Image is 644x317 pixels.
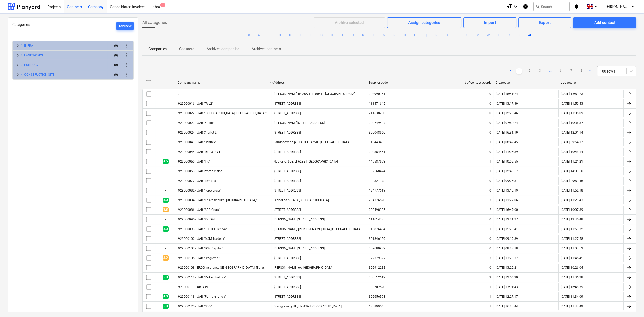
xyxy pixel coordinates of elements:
div: 1 [489,295,491,298]
a: Next page [587,68,593,74]
div: - [155,99,176,108]
div: [DATE] 12:01:14 [561,131,583,134]
i: Knowledge base [523,3,528,10]
div: 302498905 [369,208,385,212]
button: M [381,32,387,38]
a: Page 3 [537,68,543,74]
button: F [308,32,314,38]
div: 111614335 [369,218,385,221]
div: [DATE] 13:45:48 [561,218,583,221]
div: [STREET_ADDRESS] [274,150,301,154]
button: P [412,32,418,38]
div: 929000103 - UAB "DSK Capital" [178,247,223,250]
div: Address [273,81,365,85]
button: 3. BUILDING [21,62,38,68]
div: - [155,90,176,98]
div: 0 [489,218,491,221]
button: X [496,32,502,38]
button: Add new [116,22,134,30]
div: 1 [489,140,491,144]
div: [DATE] 08:23:18 [496,247,518,250]
div: [DATE] 13:17:39 [496,102,518,105]
div: 929000105 - UAB "Stagrema" [178,256,220,260]
button: 4. CONSTRUCTION SITE [21,71,54,78]
div: 929000086 - UAB "APS Grupė" [178,208,220,212]
div: [STREET_ADDRESS] [274,208,301,212]
div: [PERSON_NAME] 6A, [GEOGRAPHIC_DATA] [274,266,333,270]
i: notifications [574,3,579,10]
button: A [256,32,262,38]
div: [DATE] 13:21:27 [496,218,518,221]
div: Created at [496,81,556,85]
div: 133321178 [369,179,385,183]
i: keyboard_arrow_down [593,3,599,10]
div: - [155,244,176,253]
div: [DATE] 11:27:06 [496,198,518,202]
div: Chat Widget [618,292,644,317]
div: 3 [489,198,491,202]
div: - [155,109,176,117]
div: 0 [489,131,491,134]
div: Add contact [594,19,615,26]
span: All categories [142,20,167,26]
span: 5.0 [163,198,169,202]
div: [DATE] 16:20:44 [496,304,518,308]
div: - [155,148,176,156]
div: [DATE] 15:23:41 [496,227,518,231]
div: Add new [119,23,132,29]
div: [STREET_ADDRESS] [274,189,301,192]
div: [DATE] 15:41:24 [496,92,518,96]
div: 302656593 [369,295,385,298]
div: [DATE] 10:07:39 [561,208,583,212]
div: 0 [489,102,491,105]
div: [DATE] 11:45:45 [561,256,583,260]
span: 5.0 [163,304,169,309]
button: O [402,32,408,38]
a: Page 8 [578,68,585,74]
div: 1 [489,227,491,231]
div: [STREET_ADDRESS] [274,285,301,289]
span: 1 [160,3,165,7]
button: K [360,32,366,38]
div: 929000050 - UAB "Iris" [178,160,210,163]
div: 172379827 [369,256,385,260]
div: [DATE] 11:27:58 [561,237,583,241]
a: Page 7 [568,68,574,74]
div: [DATE] 11:50:43 [561,102,583,105]
div: 0 [489,150,491,154]
div: 301846159 [369,237,385,241]
button: Y [506,32,512,38]
div: [DATE] 11:06:39 [496,150,518,154]
div: 929000022 - UAB "[GEOGRAPHIC_DATA] [GEOGRAPHIC_DATA]" [178,111,267,115]
div: 929000024 - UAB Charlot LT [178,131,218,134]
span: 4.5 [163,159,169,164]
div: 302680982 [369,247,385,250]
a: Page 2 [526,68,532,74]
div: 929000120 - UAB "SDG" [178,304,212,308]
div: (0) [109,61,118,69]
div: 0 [489,179,491,183]
div: 149587593 [369,160,385,163]
button: W [485,32,491,38]
i: keyboard_arrow_down [512,3,519,10]
div: [STREET_ADDRESS] [274,169,301,173]
div: Supplier code [369,81,460,85]
button: All [527,32,533,38]
button: 2. LANDWORKS [21,52,43,58]
div: (0) [109,70,118,79]
span: [PERSON_NAME] Zdanaviciene [603,4,629,9]
div: - [155,128,176,137]
button: E [298,32,304,38]
div: 0 [489,247,491,250]
button: Assign categories [387,17,462,28]
div: 929000044 - UAB "DEPO DIY LT" [178,150,223,154]
div: - [155,215,176,224]
div: # of contact people [464,81,491,85]
div: - [155,167,176,175]
div: 1 [489,285,491,289]
div: - [155,264,176,272]
span: more_vert [124,71,130,78]
div: [DATE] 10:05:55 [496,160,518,163]
div: [DATE] 16:48:39 [561,285,583,289]
div: 929000112 - UAB "Peikko Lietuva" [178,276,226,279]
